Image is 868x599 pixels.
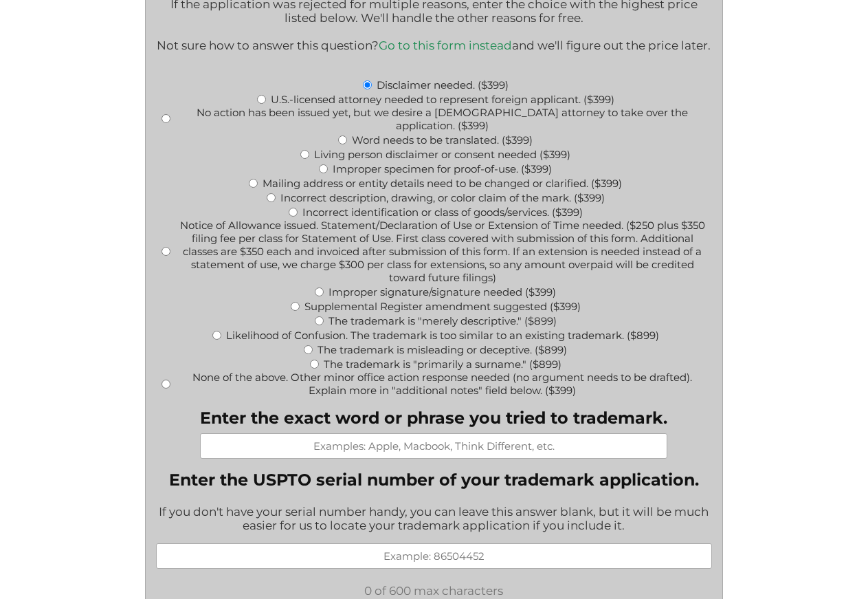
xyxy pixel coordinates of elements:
[226,329,659,342] label: Likelihood of Confusion. The trademark is too similar to an existing trademark. ($899)
[329,314,557,327] label: The trademark is "merely descriptive." ($899)
[156,39,712,52] p: Not sure how to answer this question? and we'll figure out the price later.
[175,371,709,397] label: None of the above. Other minor office action response needed (no argument needs to be drafted). E...
[302,206,583,219] label: Incorrect identification or class of goods/services. ($399)
[156,470,712,490] label: Enter the USPTO serial number of your trademark application.
[329,285,556,298] label: Improper signature/signature needed ($399)
[352,133,533,146] label: Word needs to be translated. ($399)
[314,148,570,161] label: Living person disclaimer or consent needed ($399)
[271,93,614,106] label: U.S.-licensed attorney needed to represent foreign applicant. ($399)
[377,78,509,91] label: Disclaimer needed. ($399)
[175,219,709,284] label: Notice of Allowance issued. Statement/Declaration of Use or Extension of Time needed. ($250 plus ...
[379,39,512,52] a: Go to this form instead
[175,106,709,132] label: No action has been issued yet, but we desire a [DEMOGRAPHIC_DATA] attorney to take over the appli...
[318,343,567,356] label: The trademark is misleading or deceptive. ($899)
[200,433,667,459] input: Examples: Apple, Macbook, Think Different, etc.
[263,177,622,190] label: Mailing address or entity details need to be changed or clarified. ($399)
[200,408,667,428] label: Enter the exact word or phrase you tried to trademark.
[304,300,581,313] label: Supplemental Register amendment suggested ($399)
[324,358,561,371] label: The trademark is "primarily a surname." ($899)
[156,496,712,543] div: If you don't have your serial number handy, you can leave this answer blank, but it will be much ...
[333,162,552,175] label: Improper specimen for proof-of-use. ($399)
[156,543,712,569] input: Example: 86504452
[280,191,605,204] label: Incorrect description, drawing, or color claim of the mark. ($399)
